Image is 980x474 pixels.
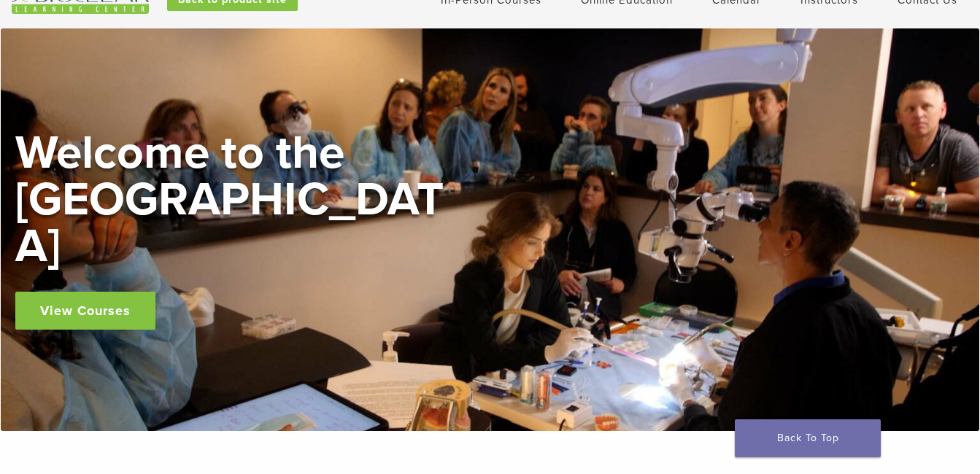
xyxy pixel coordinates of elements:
[15,130,453,270] h2: Welcome to the [GEOGRAPHIC_DATA]
[735,419,881,457] a: Back To Top
[15,292,155,330] a: View Courses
